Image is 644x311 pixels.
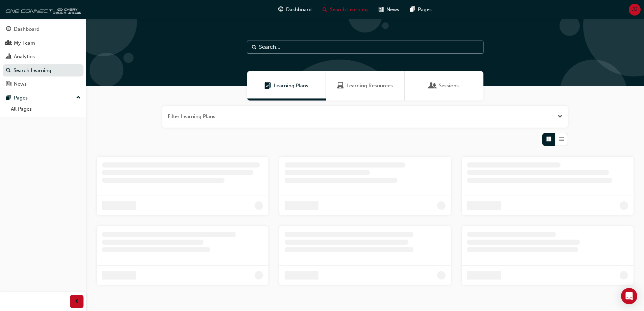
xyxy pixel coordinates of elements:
a: All Pages [8,104,84,114]
button: JJ [629,4,641,16]
a: Search Learning [3,64,84,77]
span: Dashboard [286,6,312,14]
a: pages-iconPages [405,3,437,17]
span: List [559,135,564,143]
img: oneconnect [3,3,81,16]
span: Learning Resources [347,82,393,90]
span: up-icon [76,93,81,102]
a: search-iconSearch Learning [317,3,373,17]
span: Grid [546,135,551,143]
span: news-icon [6,81,11,87]
span: news-icon [379,5,384,14]
span: Sessions [429,82,436,90]
span: pages-icon [410,5,415,14]
span: search-icon [6,68,11,74]
button: Pages [3,92,84,104]
div: News [14,80,27,88]
input: Search... [247,41,483,53]
div: Analytics [14,53,35,61]
a: News [3,78,84,90]
a: news-iconNews [373,3,405,17]
div: My Team [14,39,35,47]
span: Learning Plans [274,82,308,90]
div: Open Intercom Messenger [621,288,637,304]
button: DashboardMy TeamAnalyticsSearch LearningNews [3,22,84,92]
a: My Team [3,37,84,49]
span: pages-icon [6,95,11,101]
span: chart-icon [6,54,11,60]
a: guage-iconDashboard [273,3,317,17]
span: Pages [418,6,432,14]
span: Search [252,43,257,51]
span: guage-icon [6,26,11,32]
span: prev-icon [74,297,79,306]
span: Learning Resources [337,82,344,90]
a: Learning PlansLearning Plans [247,71,326,101]
a: Analytics [3,50,84,63]
a: Learning ResourcesLearning Resources [326,71,405,101]
span: News [386,6,399,14]
span: search-icon [323,5,327,14]
span: people-icon [6,40,11,46]
div: Pages [14,94,28,102]
a: Dashboard [3,23,84,36]
a: SessionsSessions [405,71,483,101]
span: guage-icon [278,5,283,14]
span: Sessions [439,82,459,90]
button: Open the filter [557,113,563,120]
span: Learning Plans [264,82,271,90]
div: Dashboard [14,25,40,33]
span: JJ [632,6,638,14]
span: Search Learning [330,6,368,14]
